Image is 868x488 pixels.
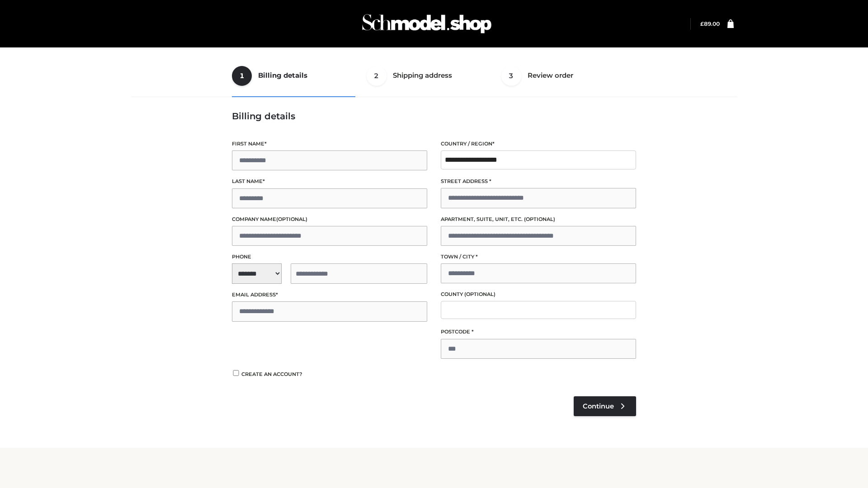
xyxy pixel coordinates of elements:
[232,111,636,122] h3: Billing details
[524,216,555,222] span: (optional)
[700,20,704,27] span: £
[700,20,720,27] bdi: 89.00
[464,291,495,297] span: (optional)
[232,177,427,186] label: Last name
[232,291,427,299] label: Email address
[232,215,427,224] label: Company name
[232,140,427,148] label: First name
[232,370,240,376] input: Create an account?
[441,215,636,224] label: Apartment, suite, unit, etc.
[441,177,636,186] label: Street address
[359,6,495,42] img: Schmodel Admin 964
[583,402,614,410] span: Continue
[232,253,427,261] label: Phone
[276,216,307,222] span: (optional)
[441,253,636,261] label: Town / City
[700,20,720,27] a: £89.00
[441,328,636,336] label: Postcode
[574,396,636,416] a: Continue
[441,290,636,299] label: County
[441,140,636,148] label: Country / Region
[241,371,302,377] span: Create an account?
